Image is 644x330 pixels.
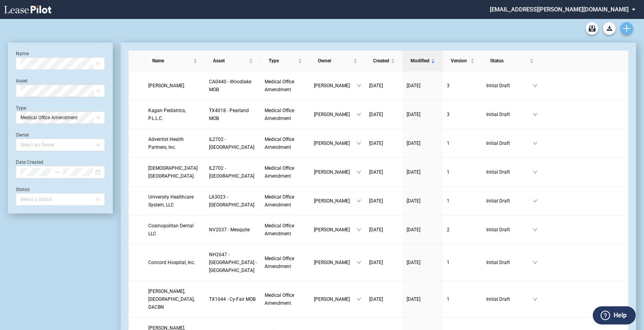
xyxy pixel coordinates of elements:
[148,137,184,150] span: Adventist Health Partners, Inc.
[533,141,538,146] span: down
[482,51,541,71] th: Status
[357,170,361,174] span: down
[357,227,361,232] span: down
[407,226,439,234] a: [DATE]
[533,227,538,232] span: down
[486,295,533,303] span: Initial Draft
[209,226,257,234] a: NV2037 - Mesquite
[314,295,357,303] span: [PERSON_NAME]
[533,112,538,117] span: down
[407,83,420,88] span: [DATE]
[447,82,478,90] a: 3
[152,57,192,65] span: Name
[407,197,439,205] a: [DATE]
[16,132,29,138] label: Owner
[447,111,478,118] a: 3
[54,169,60,175] span: swap-right
[148,165,198,179] span: Adventist Bolingbrook Hospital
[407,169,420,175] span: [DATE]
[265,137,294,150] span: Medical Office Amendment
[148,83,184,88] span: Lawrence E. Stein, M.D.
[486,139,533,147] span: Initial Draft
[209,108,249,121] span: TX4018 - Pearland MOB
[443,51,482,71] th: Version
[148,164,201,180] a: [DEMOGRAPHIC_DATA] [GEOGRAPHIC_DATA]
[16,159,43,165] label: Date Created
[357,141,361,146] span: down
[314,197,357,205] span: [PERSON_NAME]
[407,168,439,176] a: [DATE]
[209,79,251,92] span: CA0440 - Woodlake MOB
[148,135,201,151] a: Adventist Health Partners, Inc.
[314,82,357,90] span: [PERSON_NAME]
[209,164,257,180] a: IL2702 - [GEOGRAPHIC_DATA]
[314,111,357,118] span: [PERSON_NAME]
[447,295,478,303] a: 1
[265,292,294,306] span: Medical Office Amendment
[369,198,383,204] span: [DATE]
[369,139,399,147] a: [DATE]
[447,226,478,234] a: 2
[209,193,257,209] a: LA3023 - [GEOGRAPHIC_DATA]
[209,137,254,150] span: IL2702 - Bolingbrook Medical Office Building
[486,226,533,234] span: Initial Draft
[265,165,294,179] span: Medical Office Amendment
[407,259,439,266] a: [DATE]
[411,57,429,65] span: Modified
[369,82,399,90] a: [DATE]
[261,51,310,71] th: Type
[209,194,254,208] span: LA3023 - Lakeview Medical Pavilion
[265,164,306,180] a: Medical Office Amendment
[16,51,29,56] label: Name
[148,194,194,208] span: University Healthcare System, LLC
[314,259,357,266] span: [PERSON_NAME]
[369,197,399,205] a: [DATE]
[447,141,450,146] span: 1
[265,135,306,151] a: Medical Office Amendment
[369,296,383,302] span: [DATE]
[533,260,538,265] span: down
[447,197,478,205] a: 1
[148,260,195,265] span: Concord Hospital, Inc.
[265,222,306,238] a: Medical Office Amendment
[486,82,533,90] span: Initial Draft
[209,227,250,232] span: NV2037 - Mesquite
[54,169,60,175] span: to
[148,108,186,121] span: Kagan Pediatrics, P.L.L.C.
[209,296,256,302] span: TX1044 - Cy-Fair MOB
[16,78,28,84] label: Asset
[265,194,294,208] span: Medical Office Amendment
[369,111,399,118] a: [DATE]
[407,227,420,232] span: [DATE]
[407,141,420,146] span: [DATE]
[148,223,194,236] span: Cosmopolitan Dental LLC
[620,22,633,35] a: Create new document
[144,51,205,71] th: Name
[209,107,257,122] a: TX4018 - Pearland MOB
[265,107,306,122] a: Medical Office Amendment
[148,287,201,311] a: [PERSON_NAME], [GEOGRAPHIC_DATA], DACBN
[209,78,257,94] a: CA0440 - Woodlake MOB
[357,199,361,203] span: down
[265,79,294,92] span: Medical Office Amendment
[265,256,294,269] span: Medical Office Amendment
[148,289,194,310] span: Paige M Whitfield, DC, DACBN
[447,83,450,88] span: 3
[601,22,618,35] md-menu: Download Blank Form List
[369,83,383,88] span: [DATE]
[148,107,201,122] a: Kagan Pediatrics, P.L.L.C.
[533,297,538,302] span: down
[357,83,361,88] span: down
[21,112,100,124] span: Medical Office Amendment
[369,227,383,232] span: [DATE]
[314,168,357,176] span: [PERSON_NAME]
[369,169,383,175] span: [DATE]
[265,108,294,121] span: Medical Office Amendment
[269,57,297,65] span: Type
[407,296,420,302] span: [DATE]
[369,259,399,266] a: [DATE]
[369,168,399,176] a: [DATE]
[447,296,450,302] span: 1
[369,112,383,117] span: [DATE]
[533,199,538,203] span: down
